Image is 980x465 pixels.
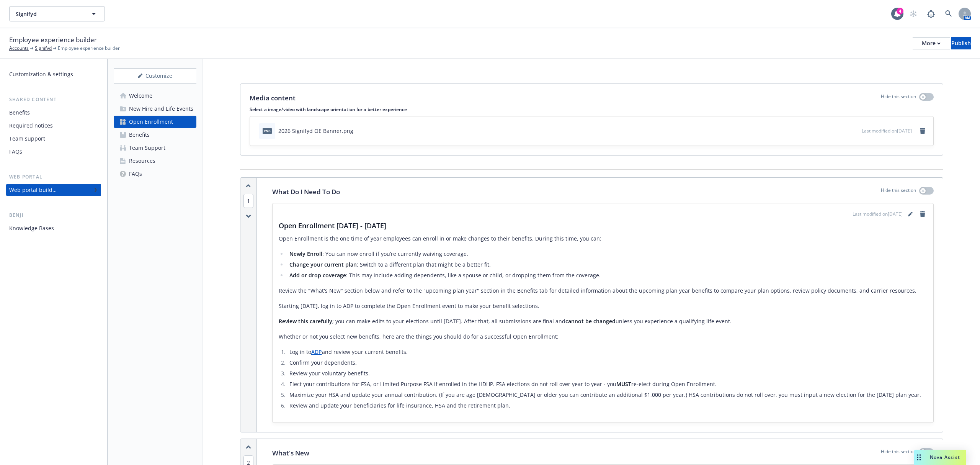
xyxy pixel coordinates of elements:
div: Welcome [129,90,152,102]
div: More [922,38,941,49]
a: Benefits [6,106,101,119]
a: Welcome [114,90,196,102]
div: Required notices [9,120,53,132]
div: Knowledge Bases [9,222,54,234]
p: Review the "What's New" section below and refer to the "upcoming plan year" section in the Benefi... [279,286,927,295]
a: Accounts [9,45,29,52]
div: Team support [9,133,45,145]
button: Publish [951,37,971,49]
p: Media content [250,93,296,103]
p: Open Enrollment is the one time of year employees can enroll in or make changes to their benefits... [279,234,927,243]
a: remove [918,126,927,136]
a: Required notices [6,120,101,132]
span: Last modified on [DATE] [853,211,903,218]
a: New Hire and Life Events [114,103,196,115]
div: Resources [129,155,155,167]
li: : You can now enroll if you’re currently waiving coverage. [287,249,927,259]
span: 1 [243,194,253,208]
strong: cannot be changed [565,318,616,325]
strong: Newly Enroll [289,250,322,257]
a: Signifyd [35,45,52,52]
button: More [913,37,950,49]
div: FAQs [9,146,22,158]
span: Last modified on [DATE] [862,128,912,134]
p: Hide this section [881,187,916,197]
a: FAQs [6,146,101,158]
div: Shared content [6,96,101,103]
a: Start snowing [906,6,921,21]
li: Review and update your beneficiaries for life insurance, HSA and the retirement plan. [287,401,927,410]
div: Customization & settings [9,68,73,80]
button: Nova Assist [914,450,966,465]
a: Benefits [114,129,196,141]
a: ADP [311,348,322,355]
li: Log in to and review your current benefits. [287,347,927,357]
strong: MUST [616,380,631,388]
li: Review your voluntary benefits. [287,369,927,378]
span: Nova Assist [930,454,960,460]
li: Elect your contributions for FSA, or Limited Purpose FSA if enrolled in the HDHP. FSA elections d... [287,380,927,389]
div: Team Support [129,142,165,154]
a: editPencil [906,210,915,219]
p: Hide this section [881,448,916,458]
div: Web portal [6,173,101,181]
div: Open Enrollment [129,116,173,128]
a: Team support [6,133,101,145]
strong: Change your current plan [289,261,357,268]
p: ; you can make edits to your elections until [DATE]. After that, all submissions are final and un... [279,317,927,326]
div: Benefits [129,129,150,141]
div: 4 [897,8,903,15]
a: Customization & settings [6,68,101,80]
li: Maximize your HSA and update your annual contribution. (If you are age [DEMOGRAPHIC_DATA] or olde... [287,390,927,400]
button: Customize [114,68,196,84]
div: Drag to move [914,450,924,465]
span: png [263,128,272,134]
p: What's New [272,448,309,458]
strong: Review this carefully [279,318,332,325]
span: Employee experience builder [9,35,97,45]
button: 1 [243,197,253,205]
div: FAQs [129,168,142,180]
a: Search [941,6,956,21]
a: Open Enrollment [114,116,196,128]
strong: Add or drop coverage [289,272,346,279]
div: Benefits [9,106,30,119]
button: preview file [852,127,859,135]
a: Report a Bug [923,6,939,21]
li: : Switch to a different plan that might be a better fit. [287,260,927,269]
h3: Open Enrollment [DATE] - [DATE] [279,220,927,231]
li: : This may include adding dependents, like a spouse or child, or dropping them from the coverage. [287,271,927,280]
span: Signifyd [16,10,82,18]
p: Select a image/video with landscape orientation for a better experience [250,106,934,113]
div: Publish [951,38,971,49]
a: Web portal builder [6,184,101,196]
p: Whether or not you select new benefits, here are the things you should do for a successful Open E... [279,332,927,341]
li: Confirm your dependents. [287,358,927,367]
span: Employee experience builder [58,45,120,52]
a: FAQs [114,168,196,180]
p: What Do I Need To Do [272,187,340,197]
button: download file [840,127,846,135]
a: Team Support [114,142,196,154]
div: 2026 Signifyd OE Banner.png [278,127,353,135]
div: New Hire and Life Events [129,103,193,115]
button: Signifyd [9,6,105,21]
p: Starting [DATE], log in to ADP to complete the Open Enrollment event to make your benefit selecti... [279,301,927,311]
a: Resources [114,155,196,167]
div: Benji [6,211,101,219]
div: Web portal builder [9,184,57,196]
a: remove [918,210,927,219]
a: Knowledge Bases [6,222,101,234]
p: Hide this section [881,93,916,103]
